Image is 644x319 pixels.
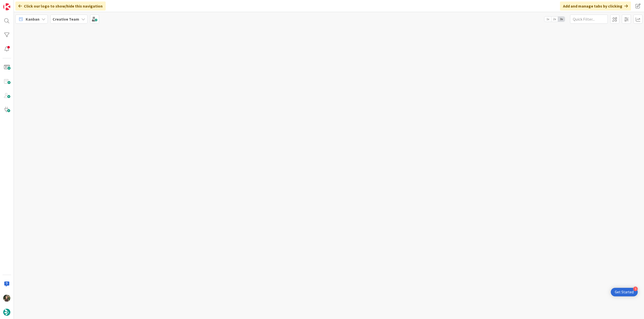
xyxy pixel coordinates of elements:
[570,15,608,24] input: Quick Filter...
[551,17,558,22] span: 2x
[611,288,638,296] div: Open Get Started checklist, remaining modules: 5
[633,287,638,291] div: 5
[15,2,106,11] div: Click our logo to show/hide this navigation
[3,3,10,10] img: Visit kanbanzone.com
[558,17,565,22] span: 3x
[544,17,551,22] span: 1x
[615,290,634,295] div: Get Started
[3,295,10,302] img: IG
[560,2,631,11] div: Add and manage tabs by clicking
[26,16,39,22] span: Kanban
[53,17,79,22] b: Creative Team
[3,309,10,316] img: avatar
